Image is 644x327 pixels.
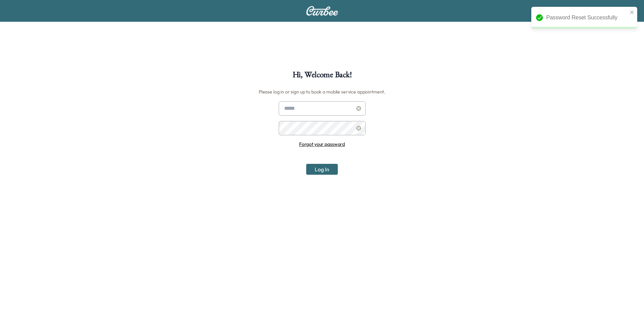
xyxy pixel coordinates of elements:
[299,141,345,147] a: Forgot your password
[546,14,628,22] div: Password Reset Successfully
[293,71,352,82] h1: Hi, Welcome Back!
[306,164,338,175] button: Log In
[306,6,338,16] img: Curbee Logo
[259,86,385,97] h6: Please log in or sign up to book a mobile service appointment.
[630,10,634,15] button: close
